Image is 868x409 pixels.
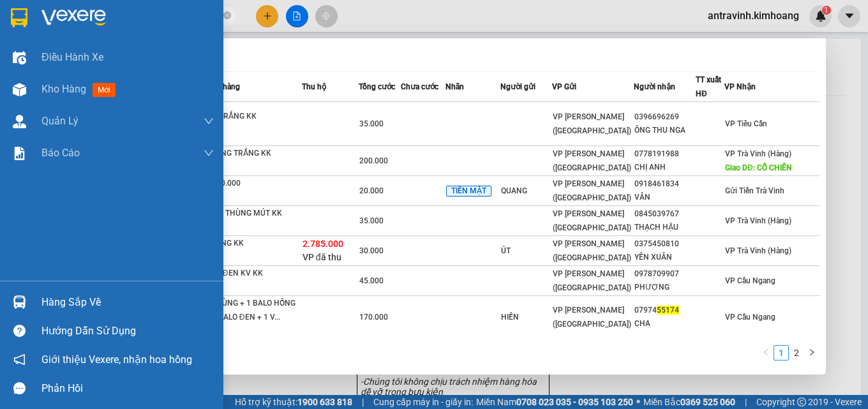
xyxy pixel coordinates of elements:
[553,306,631,329] span: VP [PERSON_NAME] ([GEOGRAPHIC_DATA])
[634,267,695,281] div: 0978709907
[634,237,695,251] div: 0375450810
[13,382,26,394] span: message
[206,267,301,281] div: CỤC ĐEN KV KK
[5,25,186,49] p: GỬI:
[68,69,91,81] span: babe
[41,293,214,312] div: Hàng sắp về
[206,251,301,265] div: SL: 1
[223,11,231,19] span: close-circle
[553,179,631,202] span: VP [PERSON_NAME] ([GEOGRAPHIC_DATA])
[43,7,148,19] strong: BIÊN NHẬN GỬI HÀNG
[501,184,551,198] div: QUANG
[758,345,774,361] button: left
[774,346,788,360] a: 1
[401,82,438,91] span: Chưa cước
[634,191,695,204] div: VÂN
[758,345,774,361] li: Previous Page
[206,124,301,138] div: SL: 1
[634,110,695,124] div: 0396696269
[5,55,186,67] p: NHẬN:
[13,325,26,337] span: question-circle
[445,82,464,91] span: Nhãn
[206,221,301,235] div: SL: 1
[553,149,631,172] span: VP [PERSON_NAME] ([GEOGRAPHIC_DATA])
[725,276,775,285] span: VP Cầu Ngang
[634,251,695,264] div: YẾN XUÂN
[724,82,756,91] span: VP Nhận
[41,322,214,341] div: Hướng dẫn sử dụng
[657,306,679,315] span: 55174
[206,161,301,175] div: SL: 5
[725,216,791,225] span: VP Trà Vinh (Hàng)
[5,83,97,95] span: GIAO:
[5,25,119,49] span: VP [PERSON_NAME] ([GEOGRAPHIC_DATA]) -
[13,115,26,128] img: warehouse-icon
[634,281,695,294] div: PHƯỢNG
[634,82,675,91] span: Người nhận
[553,209,631,232] span: VP [PERSON_NAME] ([GEOGRAPHIC_DATA])
[13,353,26,366] span: notification
[204,148,214,158] span: down
[206,297,301,324] div: 2 THÙNG + 1 BALO HỒNG + 1 BALO ĐEN + 1 V...
[41,49,103,65] span: Điều hành xe
[302,82,326,91] span: Thu hộ
[41,83,86,95] span: Kho hàng
[725,149,791,158] span: VP Trà Vinh (Hàng)
[501,244,551,258] div: ÚT
[303,252,341,262] span: VP đã thu
[804,345,819,361] button: right
[359,276,384,285] span: 45.000
[206,207,301,221] div: KIỆN THÙNG MÚT KK
[13,295,26,309] img: warehouse-icon
[13,51,26,64] img: warehouse-icon
[204,116,214,126] span: down
[206,237,301,251] div: THÙNG KK
[725,186,784,195] span: Gửi Tiền Trà Vinh
[500,82,535,91] span: Người gửi
[206,324,301,338] div: SL: 5
[725,119,767,128] span: VP Tiểu Cần
[634,147,695,161] div: 0778191988
[36,55,124,67] span: VP Trà Vinh (Hàng)
[206,110,301,124] div: BỊT TRẮNG KK
[359,313,388,322] span: 170.000
[634,317,695,331] div: CHA
[634,304,695,317] div: 07974
[359,216,384,225] span: 35.000
[501,311,551,324] div: HIỀN
[789,346,804,360] a: 2
[725,246,791,255] span: VP Trà Vinh (Hàng)
[552,82,576,91] span: VP Gửi
[223,10,231,22] span: close-circle
[634,161,695,174] div: CHỊ ANH
[725,313,775,322] span: VP Cầu Ngang
[553,112,631,135] span: VP [PERSON_NAME] ([GEOGRAPHIC_DATA])
[41,352,192,368] span: Giới thiệu Vexere, nhận hoa hồng
[13,147,26,160] img: solution-icon
[696,75,721,98] span: TT xuất HĐ
[41,113,79,129] span: Quản Lý
[634,124,695,137] div: ÔNG THU NGA
[13,83,26,96] img: warehouse-icon
[359,186,384,195] span: 20.000
[789,345,804,361] li: 2
[634,177,695,191] div: 0918461834
[33,83,97,95] span: KO BAO ƯỚT
[41,379,214,398] div: Phản hồi
[808,348,816,356] span: right
[774,345,789,361] li: 1
[206,177,301,191] div: 1.500.000
[634,221,695,234] div: THẠCH HẬU
[5,69,91,81] span: 0376942647 -
[41,145,80,161] span: Báo cáo
[206,281,301,295] div: SL: 1
[359,119,384,128] span: 35.000
[634,207,695,221] div: 0845039767
[206,147,301,161] div: THÙNG TRẮNG KK
[553,239,631,262] span: VP [PERSON_NAME] ([GEOGRAPHIC_DATA])
[725,163,792,172] span: Giao DĐ: CỔ CHIÊN
[359,156,388,165] span: 200.000
[762,348,770,356] span: left
[93,83,116,97] span: mới
[553,269,631,292] span: VP [PERSON_NAME] ([GEOGRAPHIC_DATA])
